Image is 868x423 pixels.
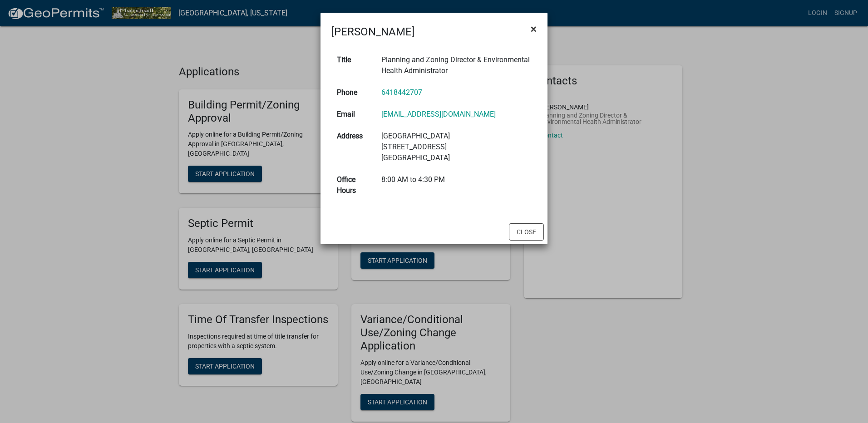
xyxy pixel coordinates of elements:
[523,16,544,42] button: Close
[509,223,544,241] button: Close
[376,49,537,82] td: Planning and Zoning Director & Environmental Health Administrator
[381,110,496,118] a: [EMAIL_ADDRESS][DOMAIN_NAME]
[531,23,537,35] span: ×
[331,169,376,202] th: Office Hours
[381,174,531,185] div: 8:00 AM to 4:30 PM
[331,49,376,82] th: Title
[381,88,422,97] a: 6418442707
[331,125,376,169] th: Address
[331,103,376,125] th: Email
[331,24,414,40] h4: [PERSON_NAME]
[376,125,537,169] td: [GEOGRAPHIC_DATA] [STREET_ADDRESS] [GEOGRAPHIC_DATA]
[331,82,376,103] th: Phone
